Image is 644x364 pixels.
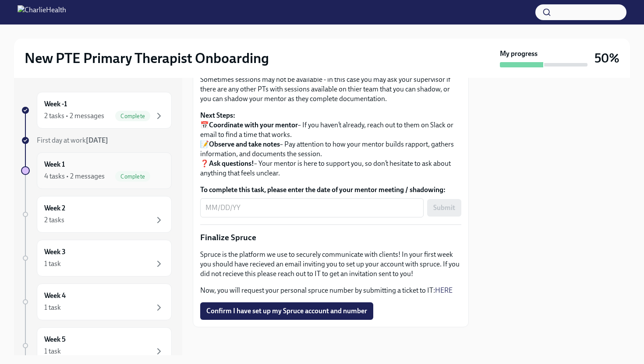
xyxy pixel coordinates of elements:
[209,140,280,148] strong: Observe and take notes
[200,250,461,279] p: Spruce is the platform we use to securely communicate with clients! In your first week you should...
[44,259,61,269] div: 1 task
[25,49,269,67] h2: New PTE Primary Therapist Onboarding
[21,327,172,364] a: Week 51 task
[500,49,538,59] strong: My progress
[206,307,367,315] span: Confirm I have set up my Spruce account and number
[21,152,172,189] a: Week 14 tasks • 2 messagesComplete
[44,346,61,356] div: 1 task
[44,247,66,257] h6: Week 3
[44,160,65,169] h6: Week 1
[44,335,66,344] h6: Week 5
[200,185,461,195] label: To complete this task, please enter the date of your mentor meeting / shadowing:
[44,171,105,181] div: 4 tasks • 2 messages
[21,196,172,233] a: Week 22 tasks
[44,111,104,121] div: 2 tasks • 2 messages
[21,283,172,320] a: Week 41 task
[21,240,172,276] a: Week 31 task
[21,92,172,129] a: Week -12 tasks • 2 messagesComplete
[435,286,453,294] a: HERE
[200,232,461,243] p: Finalize Spruce
[594,50,619,66] h3: 50%
[209,121,298,129] strong: Coordinate with your mentor
[86,136,108,144] strong: [DATE]
[209,159,254,168] strong: Ask questions!
[21,136,172,145] a: First day at work[DATE]
[200,111,235,119] strong: Next Steps:
[115,113,150,119] span: Complete
[200,75,461,104] p: Sometimes sessions may not be available - in this case you may ask your supervisor if there are a...
[200,302,373,320] button: Confirm I have set up my Spruce account and number
[37,136,108,144] span: First day at work
[18,5,66,19] img: CharlieHealth
[200,286,461,295] p: Now, you will request your personal spruce number by submitting a ticket to IT:
[200,111,461,178] p: 📅 – If you haven’t already, reach out to them on Slack or email to find a time that works. 📝 – Pa...
[44,99,67,109] h6: Week -1
[44,203,65,213] h6: Week 2
[115,173,150,180] span: Complete
[44,291,66,301] h6: Week 4
[44,303,61,312] div: 1 task
[44,215,64,225] div: 2 tasks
